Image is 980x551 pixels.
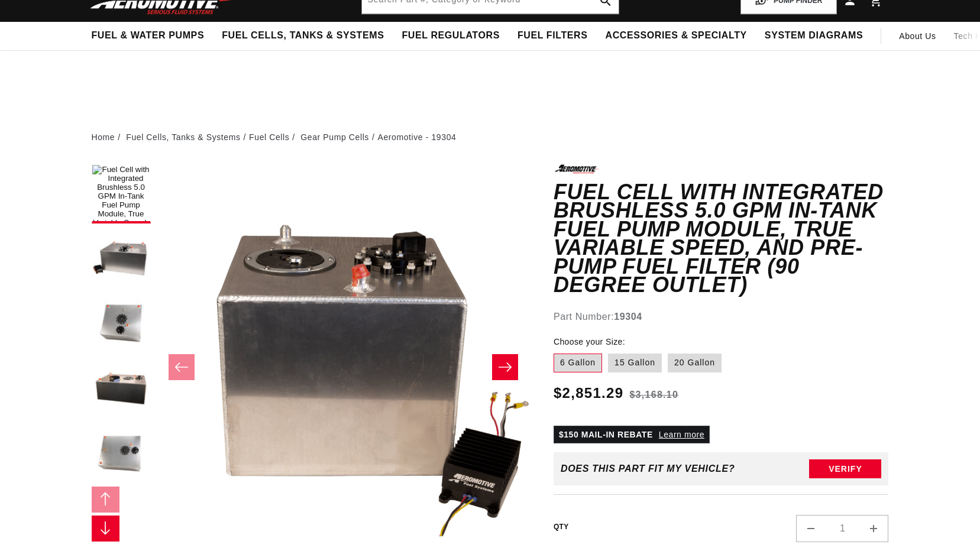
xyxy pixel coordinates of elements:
[222,30,384,42] span: Fuel Cells, Tanks & Systems
[614,312,642,322] strong: 19304
[300,131,369,144] a: Gear Pump Cells
[554,183,889,294] h1: Fuel Cell with Integrated Brushless 5.0 GPM In-Tank Fuel Pump Module, True Variable Speed, and Pr...
[809,459,881,478] button: Verify
[554,426,710,443] p: $150 MAIL-IN REBATE
[608,354,662,372] label: 15 Gallon
[659,430,704,439] a: Learn more
[561,464,735,474] div: Does This part fit My vehicle?
[92,164,151,223] button: Load image 1 in gallery view
[377,131,456,144] li: Aeromotive - 19304
[492,354,518,380] button: Slide right
[554,522,569,532] label: QTY
[92,487,120,513] button: Slide left
[629,388,678,402] s: $3,168.10
[92,424,151,484] button: Load image 5 in gallery view
[92,131,115,144] a: Home
[92,294,151,354] button: Load image 3 in gallery view
[126,131,249,144] li: Fuel Cells, Tanks & Systems
[402,30,499,42] span: Fuel Regulators
[213,22,393,50] summary: Fuel Cells, Tanks & Systems
[668,354,722,372] label: 20 Gallon
[518,30,588,42] span: Fuel Filters
[92,30,205,42] span: Fuel & Water Pumps
[606,30,747,42] span: Accessories & Specialty
[554,336,626,348] legend: Choose your Size:
[554,309,889,325] div: Part Number:
[92,516,120,542] button: Slide right
[597,22,756,50] summary: Accessories & Specialty
[890,22,945,50] a: About Us
[83,22,214,50] summary: Fuel & Water Pumps
[169,354,195,380] button: Slide left
[765,30,863,42] span: System Diagrams
[554,354,602,372] label: 6 Gallon
[92,131,889,144] nav: breadcrumbs
[92,359,151,419] button: Load image 4 in gallery view
[249,131,298,144] li: Fuel Cells
[92,229,151,289] button: Load image 2 in gallery view
[554,383,623,404] span: $2,851.29
[393,22,508,50] summary: Fuel Regulators
[899,31,936,41] span: About Us
[509,22,597,50] summary: Fuel Filters
[756,22,872,50] summary: System Diagrams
